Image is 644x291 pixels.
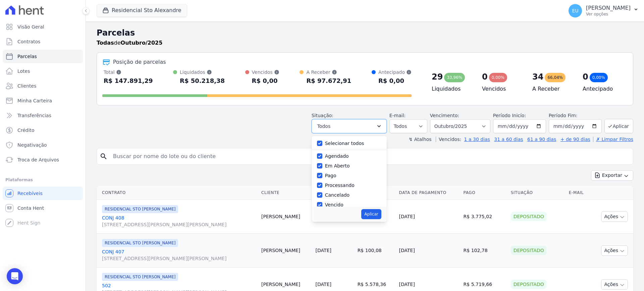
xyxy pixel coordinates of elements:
[17,53,37,60] span: Parcelas
[430,113,459,118] label: Vencimento:
[17,142,47,148] span: Negativação
[3,201,83,215] a: Conta Hent
[563,1,644,20] button: EU [PERSON_NAME] Ver opções
[316,248,331,253] a: [DATE]
[355,234,396,268] td: R$ 100,08
[601,245,628,256] button: Ações
[259,200,313,234] td: [PERSON_NAME]
[113,58,166,66] div: Posição de parcelas
[3,64,83,78] a: Lotes
[17,23,44,30] span: Visão Geral
[252,69,279,76] div: Vencidos
[601,279,628,290] button: Ações
[306,69,351,76] div: A Receber
[464,137,490,142] a: 1 a 30 dias
[180,76,225,86] div: R$ 50.218,38
[511,246,547,255] div: Depositado
[601,211,628,222] button: Ações
[378,76,412,86] div: R$ 0,00
[527,137,556,142] a: 61 a 90 dias
[312,113,333,118] label: Situação:
[493,113,526,118] label: Período Inicío:
[583,71,588,82] div: 0
[102,255,256,262] span: [STREET_ADDRESS][PERSON_NAME][PERSON_NAME]
[545,73,566,82] div: 66,04%
[586,11,631,17] p: Ver opções
[396,234,461,268] td: [DATE]
[532,85,572,93] h4: A Receber
[316,282,331,287] a: [DATE]
[3,50,83,63] a: Parcelas
[378,69,412,76] div: Antecipado
[325,173,336,178] label: Pago
[3,35,83,48] a: Contratos
[17,38,40,45] span: Contratos
[325,192,350,198] label: Cancelado
[444,73,465,82] div: 33,96%
[461,234,508,268] td: R$ 102,78
[325,141,364,146] label: Selecionar todos
[532,71,543,82] div: 34
[482,85,522,93] h4: Vencidos
[325,183,355,188] label: Processando
[482,71,488,82] div: 0
[102,239,178,247] span: RESIDENCIAL STO [PERSON_NAME]
[591,170,633,181] button: Exportar
[432,85,471,93] h4: Liquidados
[583,85,622,93] h4: Antecipado
[572,8,579,13] span: EU
[409,137,431,142] label: ↯ Atalhos
[7,268,23,284] div: Open Intercom Messenger
[511,212,547,221] div: Depositado
[604,119,633,133] button: Aplicar
[259,186,313,200] th: Cliente
[17,97,52,104] span: Minha Carteira
[5,176,80,184] div: Plataformas
[3,20,83,34] a: Visão Geral
[3,124,83,137] a: Crédito
[566,186,591,200] th: E-mail
[3,79,83,93] a: Clientes
[508,186,566,200] th: Situação
[3,138,83,152] a: Negativação
[389,113,406,118] label: E-mail:
[17,127,35,134] span: Crédito
[325,202,343,207] label: Vencido
[432,71,443,82] div: 29
[97,186,259,200] th: Contrato
[461,186,508,200] th: Pago
[97,4,187,17] button: Residencial Sto Alexandre
[312,119,387,133] button: Todos
[3,109,83,122] a: Transferências
[97,40,114,46] strong: Todas
[586,5,631,11] p: [PERSON_NAME]
[17,112,51,119] span: Transferências
[3,187,83,200] a: Recebíveis
[104,69,153,76] div: Total
[97,27,633,39] h2: Parcelas
[396,200,461,234] td: [DATE]
[593,137,633,142] a: ✗ Limpar Filtros
[180,69,225,76] div: Liquidados
[104,76,153,86] div: R$ 147.891,29
[17,190,43,197] span: Recebíveis
[17,83,36,89] span: Clientes
[494,137,523,142] a: 31 a 60 dias
[3,94,83,107] a: Minha Carteira
[102,273,178,281] span: RESIDENCIAL STO [PERSON_NAME]
[17,156,59,163] span: Troca de Arquivos
[549,112,602,119] label: Período Fim:
[102,248,256,262] a: CONJ 407[STREET_ADDRESS][PERSON_NAME][PERSON_NAME]
[252,76,279,86] div: R$ 0,00
[102,221,256,228] span: [STREET_ADDRESS][PERSON_NAME][PERSON_NAME]
[325,153,349,159] label: Agendado
[17,205,44,211] span: Conta Hent
[361,209,381,219] button: Aplicar
[259,234,313,268] td: [PERSON_NAME]
[511,280,547,289] div: Depositado
[109,150,630,163] input: Buscar por nome do lote ou do cliente
[121,40,163,46] strong: Outubro/2025
[3,153,83,166] a: Troca de Arquivos
[102,205,178,213] span: RESIDENCIAL STO [PERSON_NAME]
[317,122,330,130] span: Todos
